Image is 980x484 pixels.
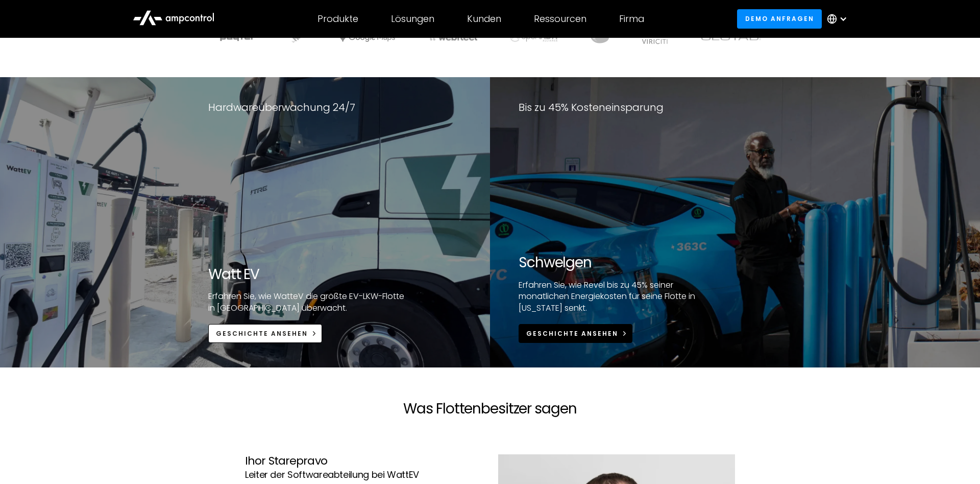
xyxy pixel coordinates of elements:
h2: Was Flottenbesitzer sagen [229,400,751,418]
p: Erfahren Sie, wie WatteV die größte EV-LKW-Flotte in [GEOGRAPHIC_DATA] überwacht. [208,291,411,314]
div: Kunden [467,13,501,25]
div: Firma [619,13,644,25]
h2: Watt EV [208,266,411,283]
a: Geschichte ansehen [519,324,632,343]
div: Ihor Starepravo [245,454,482,468]
a: Geschichte ansehen [208,324,322,343]
h2: Schwelgen [519,254,721,271]
div: Geschichte ansehen [526,329,618,338]
div: Hardwareüberwachung 24/7 [208,102,355,113]
div: Lösungen [391,13,434,25]
div: Produkte [317,13,358,25]
div: Ressourcen [534,13,586,25]
a: Demo anfragen [737,9,822,28]
div: Geschichte ansehen [216,329,308,338]
div: Leiter der Softwareabteilung bei WattEV [245,468,482,482]
div: Bis zu 45% Kosteneinsparung [519,102,664,113]
p: Erfahren Sie, wie Revel bis zu 45% seiner monatlichen Energiekosten für seine Flotte in [US_STATE... [519,280,721,314]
